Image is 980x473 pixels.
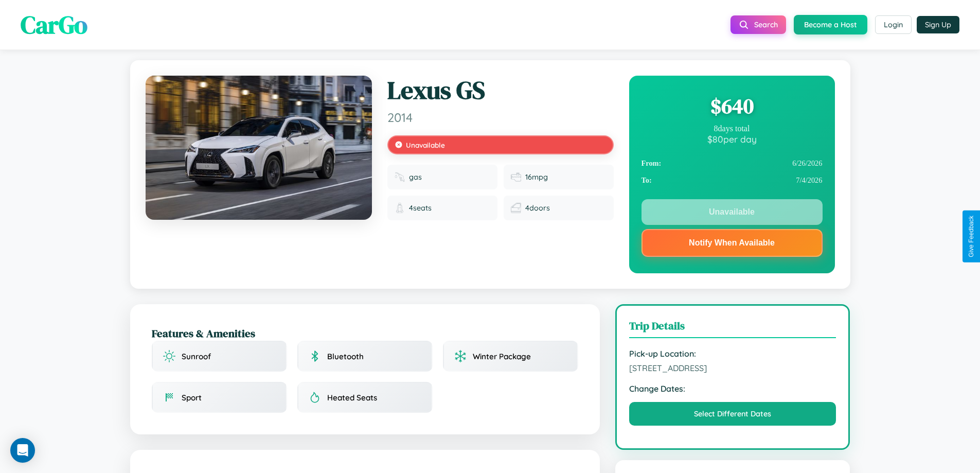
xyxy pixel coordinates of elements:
[409,172,422,182] span: gas
[525,172,548,182] span: 16 mpg
[525,203,550,213] span: 4 doors
[152,326,578,341] h2: Features & Amenities
[146,76,372,220] img: Lexus GS 2014
[730,15,786,34] button: Search
[642,159,662,168] strong: From:
[917,16,959,33] button: Sign Up
[794,15,867,34] button: Become a Host
[395,172,405,182] img: Fuel type
[327,352,364,361] span: Bluetooth
[642,133,823,145] div: $ 80 per day
[968,216,975,257] div: Give Feedback
[754,20,778,29] span: Search
[629,402,836,426] button: Select Different Dates
[409,203,432,213] span: 4 seats
[642,176,652,185] strong: To:
[182,393,202,402] span: Sport
[473,352,531,361] span: Winter Package
[406,141,445,149] span: Unavailable
[642,155,823,172] div: 6 / 26 / 2026
[642,92,823,120] div: $ 640
[327,393,377,402] span: Heated Seats
[642,199,823,225] button: Unavailable
[511,203,521,213] img: Doors
[629,348,836,359] strong: Pick-up Location:
[875,15,912,34] button: Login
[387,110,614,125] span: 2014
[182,352,211,361] span: Sunroof
[642,229,823,257] button: Notify When Available
[629,383,836,394] strong: Change Dates:
[511,172,521,182] img: Fuel efficiency
[21,8,87,42] span: CarGo
[395,203,405,213] img: Seats
[10,438,35,463] div: Open Intercom Messenger
[387,76,614,106] h1: Lexus GS
[629,318,836,338] h3: Trip Details
[642,124,823,133] div: 8 days total
[629,363,836,373] span: [STREET_ADDRESS]
[642,172,823,189] div: 7 / 4 / 2026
